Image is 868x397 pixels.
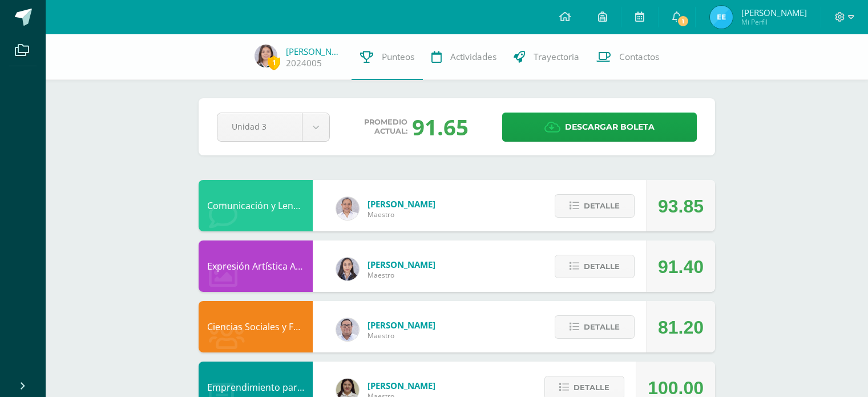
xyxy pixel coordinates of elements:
[286,46,343,57] a: [PERSON_NAME]
[368,319,435,331] span: [PERSON_NAME]
[368,259,435,270] span: [PERSON_NAME]
[677,15,689,27] span: 1
[199,180,313,231] div: Comunicación y Lenguaje, Inglés
[199,240,313,292] div: Expresión Artística ARTES PLÁSTICAS
[555,255,635,278] button: Detalle
[368,198,435,210] span: [PERSON_NAME]
[588,34,668,80] a: Contactos
[565,113,655,141] span: Descargar boleta
[584,195,620,216] span: Detalle
[741,17,807,27] span: Mi Perfil
[336,197,359,220] img: 04fbc0eeb5f5f8cf55eb7ff53337e28b.png
[584,256,620,277] span: Detalle
[255,45,277,67] img: 6371a2508f7f8a93ce3641b9ff054779.png
[741,7,807,18] span: [PERSON_NAME]
[352,34,423,80] a: Punteos
[368,210,435,219] span: Maestro
[555,315,635,339] button: Detalle
[268,55,280,70] span: 1
[505,34,588,80] a: Trayectoria
[450,51,496,63] span: Actividades
[368,270,435,280] span: Maestro
[286,57,322,69] a: 2024005
[619,51,659,63] span: Contactos
[555,194,635,218] button: Detalle
[368,380,435,391] span: [PERSON_NAME]
[584,316,620,338] span: Detalle
[382,51,414,63] span: Punteos
[364,118,407,136] span: Promedio actual:
[368,331,435,340] span: Maestro
[534,51,579,63] span: Trayectoria
[658,241,704,292] div: 91.40
[710,6,733,29] img: cd536c4fce2dba6644e2e245d60057c8.png
[336,318,359,341] img: 5778bd7e28cf89dedf9ffa8080fc1cd8.png
[336,258,359,280] img: 35694fb3d471466e11a043d39e0d13e5.png
[658,181,704,232] div: 93.85
[423,34,505,80] a: Actividades
[199,301,313,352] div: Ciencias Sociales y Formación Ciudadana
[217,113,329,141] a: Unidad 3
[658,302,704,353] div: 81.20
[412,112,469,142] div: 91.65
[232,113,288,140] span: Unidad 3
[502,113,697,142] a: Descargar boleta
